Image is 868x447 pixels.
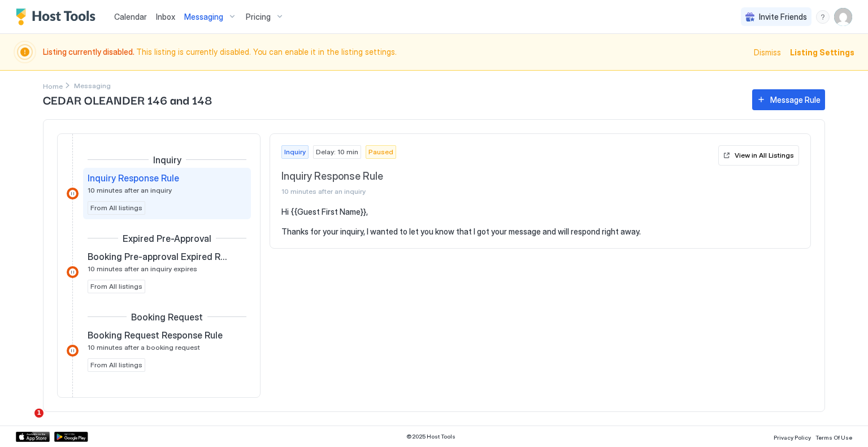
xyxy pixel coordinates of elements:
span: Privacy Policy [774,434,811,441]
a: Inbox [156,11,175,23]
div: menu [816,10,830,24]
span: Pricing [246,12,271,22]
div: Dismiss [754,46,781,58]
a: Calendar [114,11,147,23]
span: Inquiry Response Rule [88,172,179,184]
span: Paused [368,147,393,157]
span: Calendar [114,12,147,21]
a: App Store [16,432,50,442]
span: From All listings [90,281,142,292]
span: © 2025 Host Tools [406,433,455,440]
div: View in All Listings [735,150,794,160]
span: Inquiry Response Rule [281,170,714,183]
span: Booking Request [131,311,203,323]
span: 10 minutes after an inquiry expires [88,264,197,273]
span: CEDAR OLEANDER 146 and 148 [43,91,741,108]
span: Inquiry [153,154,181,166]
span: 10 minutes after an inquiry [88,186,172,194]
span: Home [43,82,63,90]
span: 10 minutes after a booking request [88,343,200,351]
div: User profile [834,8,852,26]
span: Inquiry [284,147,306,157]
pre: Hi {{Guest First Name}}, Thanks for your inquiry, I wanted to let you know that I got your messag... [281,207,799,237]
iframe: Intercom live chat [11,409,38,436]
span: Breadcrumb [74,81,111,90]
a: Host Tools Logo [16,8,101,25]
span: Inbox [156,12,175,21]
span: Invite Friends [759,12,807,22]
span: Booking Pre-approval Expired Rule [88,251,228,262]
span: Terms Of Use [815,434,852,441]
span: Booking Request Response Rule [88,329,223,341]
span: Delay: 10 min [316,147,358,157]
span: Expired Pre-Approval [123,233,211,244]
button: View in All Listings [718,145,799,166]
button: Message Rule [752,89,825,110]
a: Home [43,80,63,92]
span: Listing currently disabled. [43,47,136,57]
a: Privacy Policy [774,431,811,442]
div: Listing Settings [790,46,854,58]
span: From All listings [90,360,142,370]
span: This listing is currently disabled. You can enable it in the listing settings. [43,47,747,57]
span: 1 [34,409,44,418]
span: 10 minutes after an inquiry [281,187,714,196]
span: Messaging [184,12,223,22]
div: Breadcrumb [43,80,63,92]
div: Message Rule [770,94,821,106]
a: Terms Of Use [815,431,852,442]
span: From All listings [90,203,142,213]
a: Google Play Store [54,432,88,442]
